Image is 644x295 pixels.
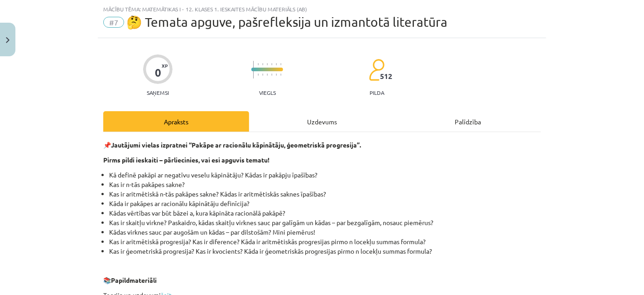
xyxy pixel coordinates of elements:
img: icon-short-line-57e1e144782c952c97e751825c79c345078a6d821885a25fce030b3d8c18986b.svg [271,63,272,65]
b: Papildmateriāli [111,276,157,284]
p: 📌 [103,140,541,150]
span: 512 [380,72,392,80]
img: icon-short-line-57e1e144782c952c97e751825c79c345078a6d821885a25fce030b3d8c18986b.svg [258,63,259,65]
li: Kas ir aritmētiskā n-tās pakāpes sakne? Kādas ir aritmētiskās saknes īpašības? [109,189,541,199]
img: icon-short-line-57e1e144782c952c97e751825c79c345078a6d821885a25fce030b3d8c18986b.svg [276,63,277,65]
img: icon-long-line-d9ea69661e0d244f92f715978eff75569469978d946b2353a9bb055b3ed8787d.svg [253,61,254,79]
img: icon-close-lesson-0947bae3869378f0d4975bcd49f059093ad1ed9edebbc8119c70593378902aed.svg [6,37,10,43]
div: Apraksts [103,111,249,132]
div: 0 [155,66,161,79]
p: Viegls [259,89,276,96]
div: Uzdevums [249,111,395,132]
li: Kāda ir pakāpes ar racionālu kāpinātāju definīcija? [109,199,541,208]
span: XP [162,63,168,68]
img: icon-short-line-57e1e144782c952c97e751825c79c345078a6d821885a25fce030b3d8c18986b.svg [271,74,272,76]
img: students-c634bb4e5e11cddfef0936a35e636f08e4e9abd3cc4e673bd6f9a4125e45ecb1.svg [369,59,384,81]
img: icon-short-line-57e1e144782c952c97e751825c79c345078a6d821885a25fce030b3d8c18986b.svg [280,63,281,65]
div: Mācību tēma: Matemātikas i - 12. klases 1. ieskaites mācību materiāls (ab) [103,6,541,12]
li: Kādas virknes sauc par augošām un kādas – par dilstošām? Mini piemērus! [109,227,541,237]
span: #7 [103,17,124,28]
img: icon-short-line-57e1e144782c952c97e751825c79c345078a6d821885a25fce030b3d8c18986b.svg [262,74,263,76]
li: Kas ir aritmētiskā progresija? Kas ir diference? Kāda ir aritmētiskās progresijas pirmo n locekļu... [109,237,541,246]
p: pilda [370,89,384,96]
img: icon-short-line-57e1e144782c952c97e751825c79c345078a6d821885a25fce030b3d8c18986b.svg [258,74,259,76]
li: Kas ir skaitļu virkne? Paskaidro, kādas skaitļu virknes sauc par galīgām un kādas – par bezgalīgā... [109,218,541,227]
li: Kas ir n-tās pakāpes sakne? [109,180,541,189]
img: icon-short-line-57e1e144782c952c97e751825c79c345078a6d821885a25fce030b3d8c18986b.svg [267,63,268,65]
li: Kādas vērtības var būt bāzei a, kura kāpināta racionālā pakāpē? [109,208,541,218]
img: icon-short-line-57e1e144782c952c97e751825c79c345078a6d821885a25fce030b3d8c18986b.svg [262,63,263,65]
span: 🤔 Temata apguve, pašrefleksija un izmantotā literatūra [126,15,447,29]
img: icon-short-line-57e1e144782c952c97e751825c79c345078a6d821885a25fce030b3d8c18986b.svg [276,74,277,76]
li: Kas ir ģeometriskā progresija? Kas ir kvocients? Kāda ir ģeometriskās progresijas pirmo n locekļu... [109,246,541,256]
b: Pirms pildi ieskaiti – pārliecinies, vai esi apguvis tematu! [103,156,269,164]
img: icon-short-line-57e1e144782c952c97e751825c79c345078a6d821885a25fce030b3d8c18986b.svg [280,74,281,76]
div: Palīdzība [395,111,541,132]
img: icon-short-line-57e1e144782c952c97e751825c79c345078a6d821885a25fce030b3d8c18986b.svg [267,74,268,76]
p: 📚 [103,275,541,285]
li: Kā definē pakāpi ar negatīvu veselu kāpinātāju? Kādas ir pakāpju īpašības? [109,170,541,180]
b: Jautājumi vielas izpratnei “Pakāpe ar racionālu kāpinātāju, ģeometriskā progresija”. [111,141,361,149]
p: Saņemsi [143,89,173,96]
